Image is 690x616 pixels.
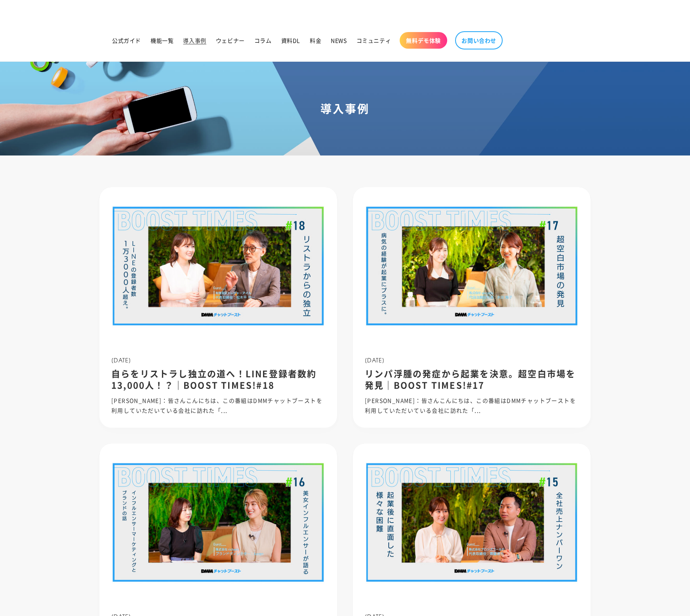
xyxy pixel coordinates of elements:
[331,37,347,44] span: NEWS
[310,37,321,44] span: 料金
[99,187,337,428] a: 自らをリストラし独立の道へ！LINE登録者数約13,000人！？｜BOOST TIMES!#18 [DATE]自らをリストラし独立の道へ！LINE登録者数約13,000人！？｜BOOST TIM...
[183,37,206,44] span: 導入事例
[365,368,579,390] h2: リンパ浮腫の発症から起業を決意。超空白市場を発見｜BOOST TIMES!#17
[353,187,591,345] img: リンパ浮腫の発症から起業を決意。超空白市場を発見｜BOOST TIMES!#17
[10,101,680,116] h1: 導入事例
[353,444,591,602] img: 【住宅設備】全社売上No.1獲得後に起業。起業後に直面した困難とは。BOOST TIMES!#15
[276,32,305,49] a: 資料DL
[250,32,276,49] a: コラム
[111,396,325,415] p: [PERSON_NAME]：皆さんこんにちは、この番組はDMMチャットブーストを利用していただいている会社に訪れた「...
[326,32,351,49] a: NEWS
[352,32,396,49] a: コミュニティ
[305,32,326,49] a: 料金
[211,32,250,49] a: ウェビナー
[178,32,211,49] a: 導入事例
[107,32,146,49] a: 公式ガイド
[461,37,496,44] span: お問い合わせ
[111,356,132,364] span: [DATE]
[455,31,503,49] a: お問い合わせ
[216,37,245,44] span: ウェビナー
[111,368,325,390] h2: 自らをリストラし独立の道へ！LINE登録者数約13,000人！？｜BOOST TIMES!#18
[400,32,447,49] a: 無料デモ体験
[151,37,173,44] span: 機能一覧
[406,37,441,44] span: 無料デモ体験
[146,32,178,49] a: 機能一覧
[112,37,141,44] span: 公式ガイド
[99,187,337,345] img: 自らをリストラし独立の道へ！LINE登録者数約13,000人！？｜BOOST TIMES!#18
[365,356,385,364] span: [DATE]
[99,444,337,602] img: 美女インフルエンサーが考えるインフルエンサーマーケティングの生存戦略とは。｜BOOST TIMES!#16
[281,37,300,44] span: 資料DL
[353,187,591,428] a: リンパ浮腫の発症から起業を決意。超空白市場を発見｜BOOST TIMES!#17 [DATE]リンパ浮腫の発症から起業を決意。超空白市場を発見｜BOOST TIMES!#17[PERSON_NA...
[356,37,391,44] span: コミュニティ
[254,37,272,44] span: コラム
[365,396,579,415] p: [PERSON_NAME]：皆さんこんにちは、この番組はDMMチャットブーストを利用していただいている会社に訪れた「...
